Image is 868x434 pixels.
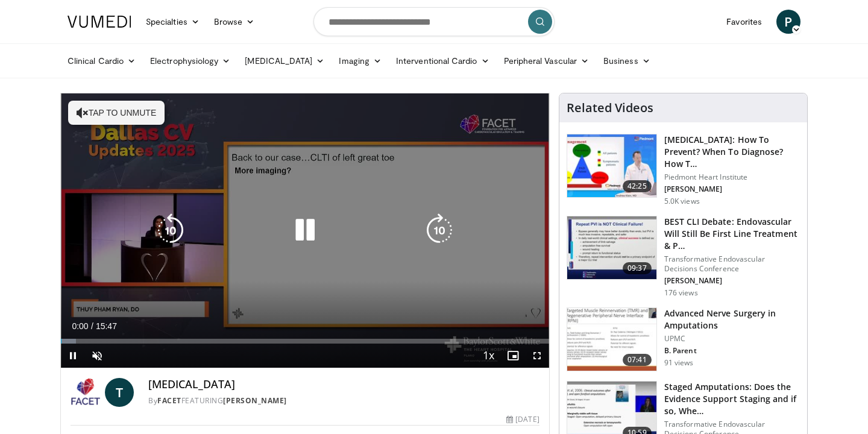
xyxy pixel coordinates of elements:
[664,288,698,298] p: 176 views
[61,93,549,368] video-js: Video Player
[664,172,800,182] p: Piedmont Heart Institute
[567,101,653,115] h4: Related Videos
[143,49,237,73] a: Electrophysiology
[623,354,652,366] span: 07:41
[664,276,800,286] p: [PERSON_NAME]
[567,134,656,197] img: 00531181-53d6-4af0-8372-8f1f946ce35e.150x105_q85_crop-smart_upscale.jpg
[664,134,800,170] h3: [MEDICAL_DATA]: How To Prevent? When To Diagnose? How T…
[664,197,700,206] p: 5.0K views
[567,216,800,298] a: 09:37 BEST CLI Debate: Endovascular Will Still Be First Line Treatment & P… Transformative Endova...
[223,395,287,406] a: [PERSON_NAME]
[497,49,596,73] a: Peripheral Vascular
[623,180,652,192] span: 42:25
[664,346,800,356] p: B. Parent
[148,395,539,406] div: By FEATURING
[68,101,165,125] button: Tap to unmute
[567,134,800,206] a: 42:25 [MEDICAL_DATA]: How To Prevent? When To Diagnose? How T… Piedmont Heart Institute [PERSON_N...
[567,216,656,279] img: f3419612-cb16-41e3-add3-8bed86089492.150x105_q85_crop-smart_upscale.jpg
[719,10,769,34] a: Favorites
[501,344,525,368] button: Enable picture-in-picture mode
[71,378,100,407] img: FACET
[61,344,85,368] button: Pause
[72,321,88,331] span: 0:00
[313,7,555,36] input: Search topics, interventions
[148,378,539,391] h4: [MEDICAL_DATA]
[567,308,656,371] img: 27f8ad3d-7e07-4b28-b51c-d7278e35a495.150x105_q85_crop-smart_upscale.jpg
[664,307,800,332] h3: Advanced Nerve Surgery in Amputations
[139,10,207,34] a: Specialties
[664,216,800,252] h3: BEST CLI Debate: Endovascular Will Still Be First Line Treatment & P…
[596,49,658,73] a: Business
[96,321,117,331] span: 15:47
[85,344,109,368] button: Unmute
[61,339,549,344] div: Progress Bar
[664,184,800,194] p: [PERSON_NAME]
[525,344,549,368] button: Fullscreen
[389,49,497,73] a: Interventional Cardio
[91,321,93,331] span: /
[332,49,389,73] a: Imaging
[664,334,800,344] p: UPMC
[664,358,694,368] p: 91 views
[105,378,134,407] a: T
[664,254,800,274] p: Transformative Endovascular Decisions Conference
[207,10,262,34] a: Browse
[664,381,800,417] h3: Staged Amputations: Does the Evidence Support Staging and if so, Whe…
[157,395,181,406] a: FACET
[567,307,800,371] a: 07:41 Advanced Nerve Surgery in Amputations UPMC B. Parent 91 views
[506,414,539,425] div: [DATE]
[623,262,652,274] span: 09:37
[237,49,332,73] a: [MEDICAL_DATA]
[60,49,143,73] a: Clinical Cardio
[68,16,131,28] img: VuMedi Logo
[776,10,800,34] a: P
[477,344,501,368] button: Playback Rate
